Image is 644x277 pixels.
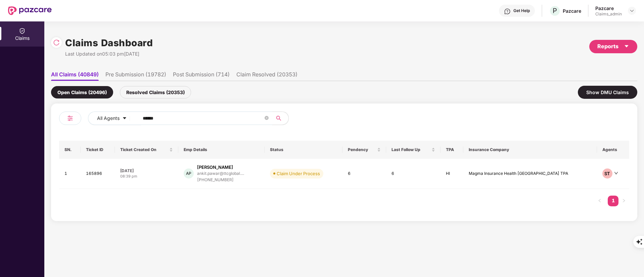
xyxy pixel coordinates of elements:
button: left [594,196,605,206]
span: Ticket Created On [120,147,168,152]
span: All Agents [97,115,120,122]
div: Get Help [513,8,530,13]
li: 1 [608,196,618,206]
div: [PERSON_NAME] [197,164,233,170]
span: left [598,199,602,203]
img: New Pazcare Logo [8,6,52,15]
img: svg+xml;base64,PHN2ZyB4bWxucz0iaHR0cDovL3d3dy53My5vcmcvMjAwMC9zdmciIHdpZHRoPSIyNCIgaGVpZ2h0PSIyNC... [66,114,74,122]
span: P [553,7,557,15]
th: Last Follow Up [386,141,441,159]
th: Agents [597,141,629,159]
span: caret-down [122,116,127,121]
span: right [622,199,626,203]
span: caret-down [624,44,629,49]
button: search [272,112,289,125]
img: svg+xml;base64,PHN2ZyBpZD0iRHJvcGRvd24tMzJ4MzIiIHhtbG5zPSJodHRwOi8vd3d3LnczLm9yZy8yMDAwL3N2ZyIgd2... [629,8,635,13]
th: SN. [59,141,81,159]
span: close-circle [265,116,269,120]
li: Previous Page [594,196,605,206]
div: [DATE] [120,168,173,174]
img: svg+xml;base64,PHN2ZyBpZD0iQ2xhaW0iIHhtbG5zPSJodHRwOi8vd3d3LnczLm9yZy8yMDAwL3N2ZyIgd2lkdGg9IjIwIi... [19,27,26,34]
div: Reports [597,42,629,51]
button: right [618,196,629,206]
td: 1 [59,159,81,189]
h1: Claims Dashboard [65,36,153,50]
td: 6 [386,159,441,189]
li: Claim Resolved (20353) [236,71,297,81]
li: Post Submission (714) [173,71,230,81]
span: Last Follow Up [392,147,430,152]
span: search [272,116,285,121]
div: Resolved Claims (20353) [120,86,191,98]
th: TPA [441,141,463,159]
img: svg+xml;base64,PHN2ZyBpZD0iUmVsb2FkLTMyeDMyIiB4bWxucz0iaHR0cDovL3d3dy53My5vcmcvMjAwMC9zdmciIHdpZH... [53,39,60,46]
div: Pazcare [595,5,622,11]
div: ankit.pawar@ttcglobal.... [197,171,244,176]
span: Pendency [348,147,376,152]
div: Claim Under Process [277,170,320,177]
div: Pazcare [563,8,581,14]
td: Magma Insurance Health [GEOGRAPHIC_DATA] TPA [463,159,597,189]
div: Last Updated on 05:03 pm[DATE] [65,50,153,58]
td: 165896 [81,159,115,189]
th: Ticket Created On [115,141,178,159]
th: Status [265,141,342,159]
a: 1 [608,196,618,206]
th: Insurance Company [463,141,597,159]
button: All Agentscaret-down [88,112,141,125]
div: Open Claims (20496) [51,86,113,98]
div: [PHONE_NUMBER] [197,177,244,183]
li: Next Page [618,196,629,206]
div: AP [184,168,194,179]
span: down [614,171,618,175]
div: Claims_admin [595,11,622,17]
div: ST [602,168,612,179]
th: Ticket ID [81,141,115,159]
td: 6 [342,159,386,189]
div: 08:39 pm [120,174,173,179]
li: All Claims (40849) [51,71,99,81]
img: svg+xml;base64,PHN2ZyBpZD0iSGVscC0zMngzMiIgeG1sbnM9Imh0dHA6Ly93d3cudzMub3JnLzIwMDAvc3ZnIiB3aWR0aD... [504,8,511,15]
th: Emp Details [178,141,265,159]
td: HI [441,159,463,189]
div: Show DMU Claims [578,86,637,99]
span: close-circle [265,115,269,122]
li: Pre Submission (19782) [105,71,166,81]
th: Pendency [342,141,386,159]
